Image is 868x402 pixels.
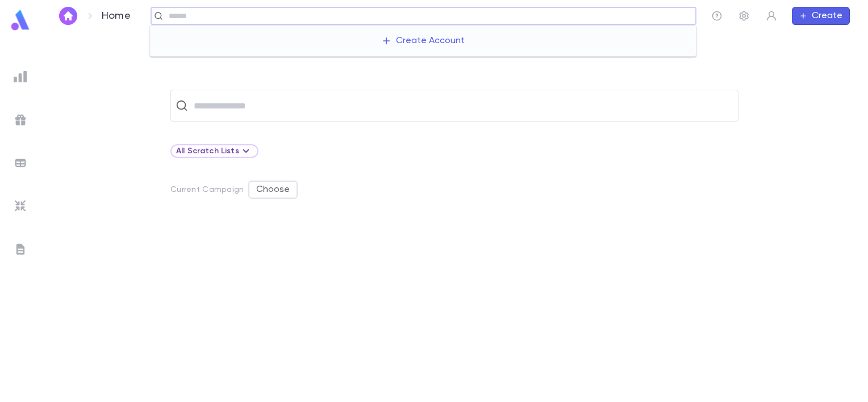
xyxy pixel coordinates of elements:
img: letters_grey.7941b92b52307dd3b8a917253454ce1c.svg [14,242,27,256]
img: home_white.a664292cf8c1dea59945f0da9f25487c.svg [61,11,75,20]
p: Home [102,10,131,22]
img: reports_grey.c525e4749d1bce6a11f5fe2a8de1b229.svg [14,70,27,83]
img: campaigns_grey.99e729a5f7ee94e3726e6486bddda8f1.svg [14,113,27,127]
button: Create Account [372,30,474,52]
div: All Scratch Lists [170,144,258,158]
p: Current Campaign [170,185,244,194]
img: logo [9,9,32,31]
button: Create [792,7,850,25]
img: imports_grey.530a8a0e642e233f2baf0ef88e8c9fcb.svg [14,199,27,213]
button: Choose [248,181,298,199]
img: batches_grey.339ca447c9d9533ef1741baa751efc33.svg [14,156,27,170]
div: All Scratch Lists [176,144,253,158]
